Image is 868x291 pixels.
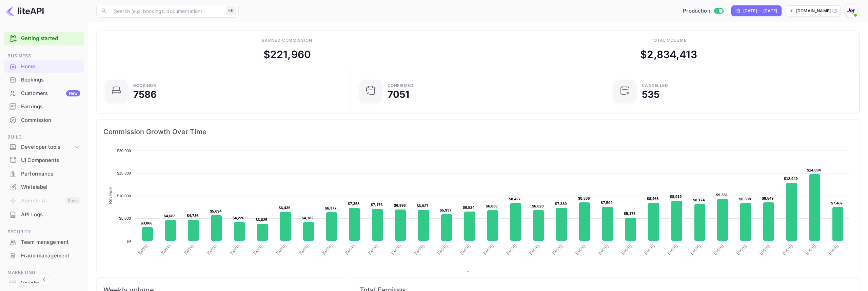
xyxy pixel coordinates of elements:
a: Vouchers [4,277,84,289]
text: [DATE] [529,244,540,255]
text: $5,937 [440,208,452,212]
div: 535 [642,90,659,99]
div: Developer tools [4,141,84,153]
text: $8,398 [739,197,751,201]
a: Bookings [4,73,84,86]
span: Security [4,228,84,236]
text: [DATE] [759,244,770,255]
div: UI Components [4,154,84,167]
a: API Logs [4,208,84,221]
text: [DATE] [206,244,218,255]
text: [DATE] [828,244,839,255]
div: API Logs [21,211,80,219]
text: $12,949 [784,177,798,181]
div: Confirmed [388,84,414,88]
text: [DATE] [160,244,172,255]
button: Collapse navigation [38,273,50,286]
div: [DATE] — [DATE] [743,8,777,14]
text: $7,339 [555,202,567,206]
div: Commission [4,114,84,127]
text: [DATE] [414,244,425,255]
div: Earned commission [262,37,312,43]
p: [DOMAIN_NAME] [796,8,831,14]
text: [DATE] [782,244,793,255]
div: $ 221,960 [263,47,311,62]
text: Revenue [473,271,490,276]
a: CustomersNew [4,87,84,99]
img: LiteAPI logo [5,5,44,16]
text: $10,000 [117,194,131,198]
div: API Logs [4,208,84,221]
text: $9,351 [716,193,728,197]
div: Whitelabel [4,181,84,194]
div: Team management [21,238,80,246]
div: Whitelabel [21,183,80,191]
div: 7586 [133,90,157,99]
text: [DATE] [253,244,264,255]
text: $4,736 [187,214,199,218]
div: Customers [21,90,80,97]
a: Team management [4,236,84,248]
img: With Joy [846,5,856,16]
div: Earnings [4,100,84,113]
text: [DATE] [667,244,678,255]
text: $0 [126,239,131,243]
span: Build [4,133,84,141]
text: $4,226 [233,216,244,220]
text: $3,825 [256,218,268,222]
a: Commission [4,114,84,126]
span: Commission Growth Over Time [103,126,853,137]
div: Bookings [133,84,156,88]
div: CustomersNew [4,87,84,100]
text: [DATE] [482,244,494,255]
text: $5,694 [210,209,222,213]
div: Team management [4,236,84,249]
text: [DATE] [137,244,149,255]
text: [DATE] [460,244,471,255]
text: $4,683 [164,214,176,218]
text: [DATE] [621,244,632,255]
a: UI Components [4,154,84,166]
text: Revenue [108,187,113,204]
text: [DATE] [230,244,241,255]
div: UI Components [21,157,80,164]
a: Earnings [4,100,84,113]
text: $6,830 [486,204,498,208]
text: [DATE] [506,244,517,255]
div: Getting started [4,32,84,46]
input: Search (e.g. bookings, documentation) [110,4,223,18]
div: Fraud management [4,249,84,262]
a: Performance [4,167,84,180]
text: [DATE] [805,244,816,255]
text: $8,466 [647,197,659,201]
text: $6,524 [463,205,475,210]
text: $6,996 [394,203,406,207]
text: $3,066 [141,221,153,225]
a: Home [4,60,84,73]
text: $7,487 [831,201,843,205]
text: $6,927 [417,204,429,208]
text: $7,176 [371,203,383,207]
text: $6,377 [325,206,337,210]
text: [DATE] [321,244,333,255]
text: $8,536 [578,196,590,200]
text: $8,919 [670,195,682,199]
text: $5,000 [119,216,131,220]
a: Whitelabel [4,181,84,193]
text: $14,804 [807,168,821,172]
div: Bookings [4,73,84,87]
text: $6,436 [279,206,291,210]
text: [DATE] [344,244,356,255]
div: Earnings [21,103,80,111]
div: Commission [21,116,80,124]
text: [DATE] [736,244,747,255]
text: [DATE] [298,244,310,255]
a: Getting started [21,35,80,42]
div: Bookings [21,76,80,84]
div: Click to change the date range period [731,5,782,16]
text: $15,000 [117,171,131,175]
div: Switch to Sandbox mode [680,7,726,15]
div: Developer tools [21,143,74,151]
div: New [66,90,80,96]
div: Home [21,63,80,71]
